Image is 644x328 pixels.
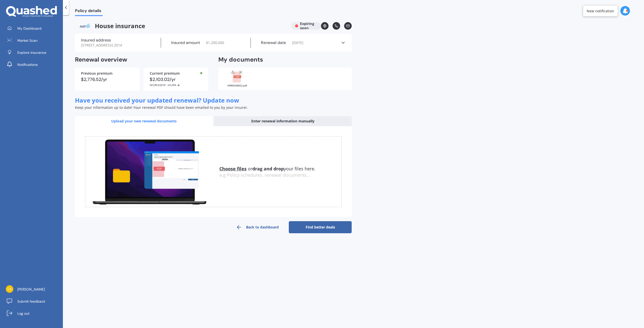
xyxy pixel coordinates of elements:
[4,308,63,318] a: Log out
[214,116,352,126] div: Enter renewal information manually
[17,287,45,292] span: [PERSON_NAME]
[81,43,122,48] span: [STREET_ADDRESS] 2014
[4,284,63,294] a: [PERSON_NAME]
[261,40,286,45] label: Renewal date
[85,136,213,207] img: upload.de96410c8ce839c3fdd5.gif
[4,296,63,306] a: Submit feedback
[4,35,63,45] a: Market Scan
[81,72,134,75] div: Previous premium
[289,221,352,233] a: Find better deals
[219,166,247,172] u: Choose files
[75,22,287,30] span: House insurance
[17,62,38,67] span: Notifications
[219,172,341,178] div: e.g Policy schedules, renewal documents...
[206,40,224,45] span: $ 1,200,000
[4,60,63,70] a: Notifications
[171,40,200,45] label: Insured amount
[81,77,134,82] div: $2,776.52/yr
[224,84,250,87] div: HMI5639602.pdf
[226,221,289,233] a: Back to dashboard
[6,285,13,293] img: 7c0bbd934aa07e54f658e21f70149ff4
[75,116,213,126] div: Upload your new renewal documents
[75,22,95,30] img: AMP.webp
[292,40,303,45] span: [DATE]
[150,77,202,87] div: $2,103.02/yr
[75,56,208,64] h2: Renewal overview
[218,56,263,64] h2: My documents
[81,38,111,43] label: Insured address
[167,83,176,87] span: -24.26%
[150,72,202,75] div: Current premium
[17,26,42,31] span: My Dashboard
[75,8,103,15] span: Policy details
[75,96,239,104] span: Have you received your updated renewal? Update now
[17,299,45,304] span: Submit feedback
[17,311,29,316] span: Log out
[75,105,248,110] span: Keep your information up to date! Your renewal PDF should have been emailed to you by your insurer.
[587,8,614,13] div: New notification
[219,166,315,172] span: or your files here.
[252,166,284,172] b: drag and drop
[17,38,37,43] span: Market Scan
[4,48,63,58] a: Explore insurance
[17,50,46,55] span: Explore insurance
[4,23,63,33] a: My Dashboard
[150,83,167,87] span: DECREASE OF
